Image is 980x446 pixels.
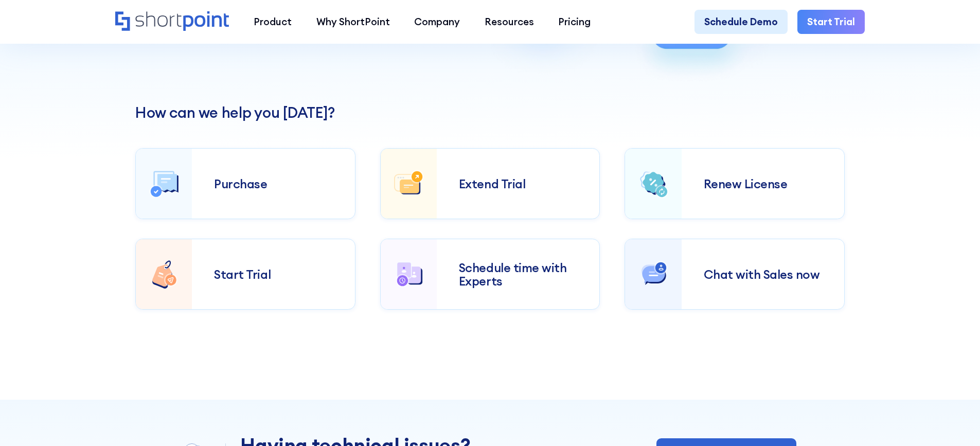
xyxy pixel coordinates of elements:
a: Purchase [135,148,355,219]
a: Pricing [546,10,603,34]
div: Company [414,14,460,29]
div: Why ShortPoint [316,14,390,29]
div: Pricing [558,14,591,29]
a: Renew License [625,148,845,219]
div: Chat with Sales now [704,267,823,281]
div: Extend Trial [459,177,578,190]
a: Company [402,10,472,34]
a: Schedule Demo [694,10,788,34]
a: Resources [472,10,546,34]
h2: How can we help you [DATE]? [135,104,845,121]
a: Start Trial [135,239,355,310]
iframe: Chat Widget [929,397,980,446]
a: Extend Trial [380,148,600,219]
a: Chat with Sales now [625,239,845,310]
a: Schedule time with Experts [380,239,600,310]
a: Home [115,11,229,32]
a: Why ShortPoint [304,10,402,34]
a: Product [241,10,304,34]
div: Schedule time with Experts [459,261,578,288]
div: Product [254,14,292,29]
div: Renew License [704,177,823,190]
div: Widget de chat [929,397,980,446]
a: Start Trial [797,10,865,34]
div: Resources [485,14,534,29]
div: Start Trial [214,267,333,281]
div: Purchase [214,177,333,190]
